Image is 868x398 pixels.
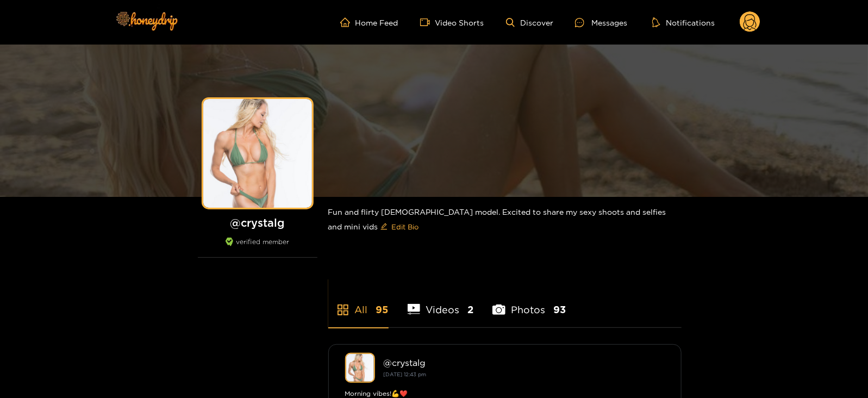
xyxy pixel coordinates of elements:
[575,16,627,29] div: Messages
[649,17,718,28] button: Notifications
[340,17,398,27] a: Home Feed
[408,278,474,327] li: Videos
[467,303,473,316] span: 2
[198,238,317,258] div: verified member
[336,303,349,316] span: appstore
[328,278,389,327] li: All
[376,303,389,316] span: 95
[380,223,388,231] span: edit
[384,358,665,368] div: @ crystalg
[340,17,355,27] span: home
[506,18,553,27] a: Discover
[492,278,566,327] li: Photos
[553,303,566,316] span: 93
[392,221,419,232] span: Edit Bio
[328,197,682,244] div: Fun and flirty [DEMOGRAPHIC_DATA] model. Excited to share my sexy shoots and selfies and mini vids
[420,17,484,27] a: Video Shorts
[420,17,435,27] span: video-camera
[198,216,317,229] h1: @ crystalg
[378,218,421,235] button: editEdit Bio
[345,353,375,383] img: crystalg
[384,371,427,377] small: [DATE] 12:43 pm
